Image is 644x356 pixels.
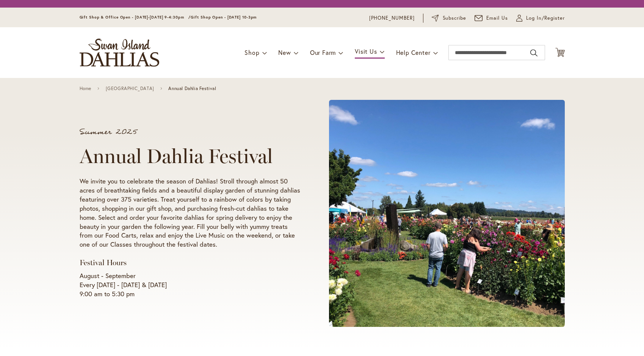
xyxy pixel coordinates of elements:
span: Help Center [396,48,431,56]
h3: Festival Hours [80,258,300,267]
span: Shop [244,48,259,56]
p: August - September Every [DATE] - [DATE] & [DATE] 9:00 am to 5:30 pm [80,271,300,298]
span: Our Farm [310,48,336,56]
a: Subscribe [432,14,466,22]
span: New [278,48,291,56]
span: Subscribe [443,14,467,22]
p: Summer 2025 [80,128,300,136]
span: Email Us [486,14,508,22]
span: Gift Shop Open - [DATE] 10-3pm [191,15,257,20]
span: Visit Us [355,47,377,55]
span: Gift Shop & Office Open - [DATE]-[DATE] 9-4:30pm / [80,15,191,20]
h1: Annual Dahlia Festival [80,145,300,168]
a: Log In/Register [516,14,565,22]
span: Log In/Register [526,14,565,22]
a: [GEOGRAPHIC_DATA] [106,86,154,91]
a: Home [80,86,91,91]
a: [PHONE_NUMBER] [369,14,415,22]
span: Annual Dahlia Festival [168,86,216,91]
a: store logo [80,39,159,67]
p: We invite you to celebrate the season of Dahlias! Stroll through almost 50 acres of breathtaking ... [80,177,300,249]
a: Email Us [475,14,508,22]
